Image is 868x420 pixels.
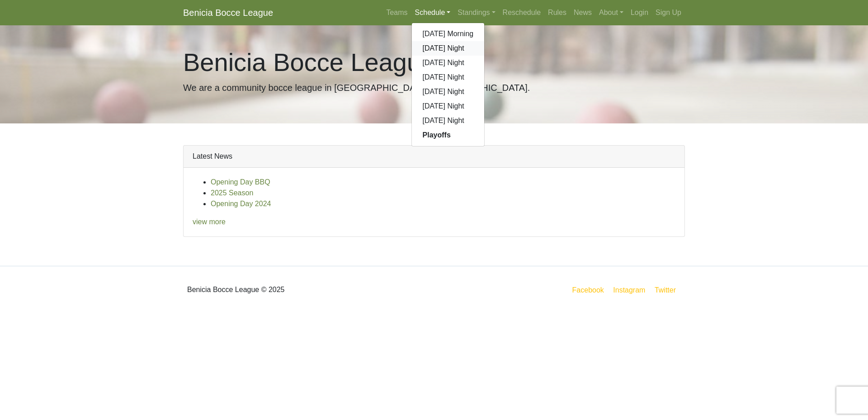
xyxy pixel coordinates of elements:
[183,81,685,94] p: We are a community bocce league in [GEOGRAPHIC_DATA], [GEOGRAPHIC_DATA].
[652,4,685,22] a: Sign Up
[412,70,485,85] a: [DATE] Night
[412,99,485,113] a: [DATE] Night
[571,284,606,296] a: Facebook
[411,23,485,146] div: Schedule
[611,284,647,296] a: Instagram
[499,4,545,22] a: Reschedule
[184,146,684,168] div: Latest News
[183,47,685,77] h1: Benicia Bocce League
[183,4,273,22] a: Benicia Bocce League
[176,274,434,306] div: Benicia Bocce League © 2025
[211,200,271,208] a: Opening Day 2024
[211,189,253,197] a: 2025 Season
[411,4,454,22] a: Schedule
[454,4,499,22] a: Standings
[423,131,451,139] strong: Playoffs
[412,41,485,56] a: [DATE] Night
[412,56,485,70] a: [DATE] Night
[412,128,485,142] a: Playoffs
[412,85,485,99] a: [DATE] Night
[193,218,226,226] a: view more
[382,4,411,22] a: Teams
[544,4,570,22] a: Rules
[412,113,485,128] a: [DATE] Night
[570,4,595,22] a: News
[653,284,683,296] a: Twitter
[412,27,485,41] a: [DATE] Morning
[211,178,270,186] a: Opening Day BBQ
[595,4,627,22] a: About
[627,4,652,22] a: Login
